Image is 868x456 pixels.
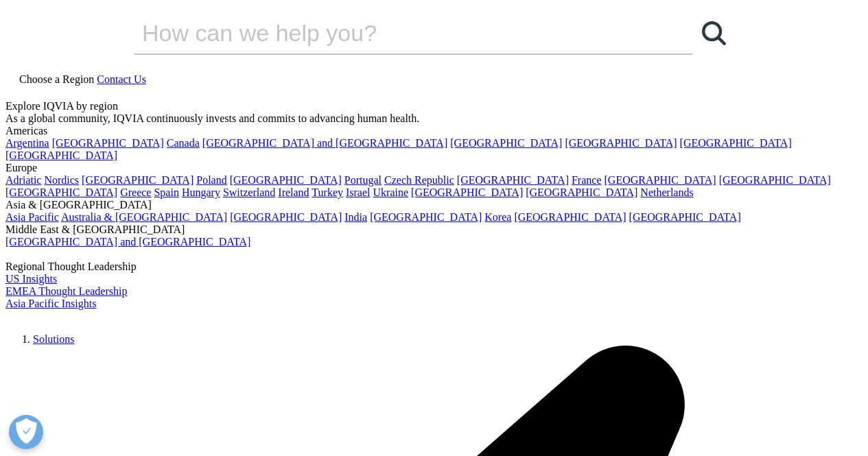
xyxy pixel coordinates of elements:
a: US Insights [5,273,57,285]
a: [GEOGRAPHIC_DATA] [230,211,342,223]
a: Adriatic [5,174,41,186]
div: Regional Thought Leadership [5,261,863,273]
a: Turkey [312,187,343,198]
a: [GEOGRAPHIC_DATA] [605,174,716,186]
div: Europe [5,162,863,174]
a: Ukraine [373,187,409,198]
a: [GEOGRAPHIC_DATA] and [GEOGRAPHIC_DATA] [202,137,447,149]
a: [GEOGRAPHIC_DATA] [82,174,193,186]
a: [GEOGRAPHIC_DATA] [457,174,569,186]
a: [GEOGRAPHIC_DATA] [526,187,637,198]
a: [GEOGRAPHIC_DATA] [411,187,523,198]
div: Asia & [GEOGRAPHIC_DATA] [5,199,863,211]
a: Netherlands [640,187,693,198]
a: EMEA Thought Leadership [5,285,127,297]
div: Middle East & [GEOGRAPHIC_DATA] [5,224,863,236]
a: India [344,211,367,223]
a: [GEOGRAPHIC_DATA] [680,137,792,149]
a: [GEOGRAPHIC_DATA] [565,137,677,149]
a: [GEOGRAPHIC_DATA] [5,187,117,198]
a: Argentina [5,137,49,149]
a: Ireland [278,187,309,198]
a: Australia & [GEOGRAPHIC_DATA] [61,211,227,223]
a: Czech Republic [384,174,454,186]
a: Asia Pacific [5,211,59,223]
a: Korea [484,211,511,223]
input: Search [134,12,654,53]
a: Spain [154,187,178,198]
a: Canada [167,137,200,149]
div: Explore IQVIA by region [5,100,863,112]
a: Search [693,12,734,53]
button: Open Preferences [9,415,43,449]
a: Nordics [44,174,79,186]
a: Portugal [344,174,382,186]
a: Hungary [182,187,220,198]
a: Solutions [33,333,74,345]
a: Contact Us [97,73,146,85]
a: Poland [196,174,226,186]
a: [GEOGRAPHIC_DATA] [514,211,626,223]
div: As a global community, IQVIA continuously invests and commits to advancing human health. [5,112,863,125]
a: [GEOGRAPHIC_DATA] [230,174,342,186]
a: [GEOGRAPHIC_DATA] [719,174,831,186]
a: [GEOGRAPHIC_DATA] and [GEOGRAPHIC_DATA] [5,236,250,248]
span: Choose a Region [19,73,94,85]
a: [GEOGRAPHIC_DATA] [52,137,164,149]
div: Americas [5,125,863,137]
a: [GEOGRAPHIC_DATA] [629,211,741,223]
a: France [572,174,602,186]
a: [GEOGRAPHIC_DATA] [450,137,562,149]
a: Switzerland [223,187,275,198]
a: [GEOGRAPHIC_DATA] [370,211,482,223]
a: Asia Pacific Insights [5,298,96,309]
a: Israel [346,187,371,198]
a: [GEOGRAPHIC_DATA] [5,149,117,161]
svg: Search [702,21,726,45]
a: Greece [120,187,151,198]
